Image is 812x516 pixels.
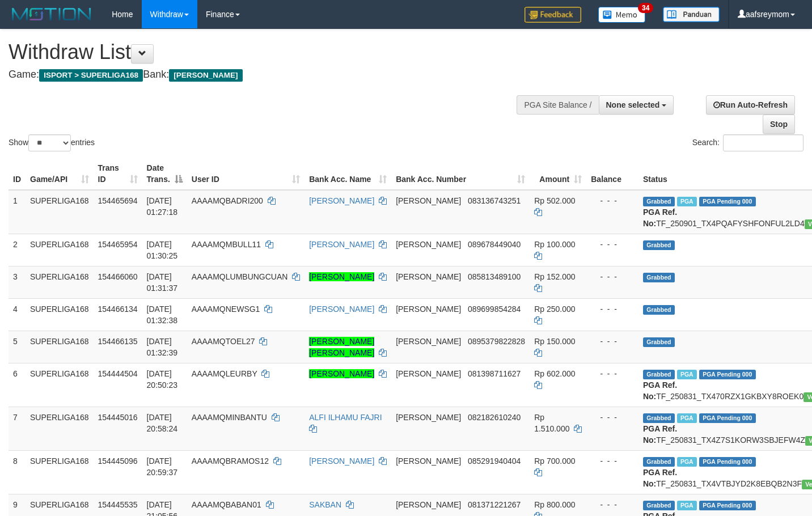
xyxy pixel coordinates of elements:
[468,500,521,509] span: Copy 081371221267 to clipboard
[192,500,261,509] span: AAAAMQBABAN01
[147,337,178,357] span: [DATE] 01:32:39
[192,369,257,378] span: AAAAMQLEURBY
[723,134,803,151] input: Search:
[534,369,575,378] span: Rp 602.000
[591,336,634,347] div: - - -
[9,158,26,190] th: ID
[26,407,94,450] td: SUPERLIGA168
[142,158,187,190] th: Date Trans.: activate to sort column descending
[591,239,634,250] div: - - -
[9,69,530,81] h4: Game: Bank:
[591,271,634,282] div: - - -
[468,337,525,346] span: Copy 0895379822828 to clipboard
[534,456,575,466] span: Rp 700.000
[643,413,675,423] span: Grabbed
[98,369,138,378] span: 154444504
[309,369,374,378] a: [PERSON_NAME]
[699,197,756,206] span: PGA Pending
[98,413,138,422] span: 154445016
[9,407,26,450] td: 7
[98,272,138,281] span: 154466060
[534,240,575,249] span: Rp 100.000
[9,234,26,266] td: 2
[396,240,461,249] span: [PERSON_NAME]
[699,370,756,379] span: PGA Pending
[309,272,374,281] a: [PERSON_NAME]
[391,158,530,190] th: Bank Acc. Number: activate to sort column ascending
[147,272,178,293] span: [DATE] 01:31:37
[677,197,697,206] span: Marked by aafheankoy
[98,240,138,249] span: 154465954
[396,413,461,422] span: [PERSON_NAME]
[591,455,634,467] div: - - -
[591,368,634,379] div: - - -
[26,331,94,363] td: SUPERLIGA168
[304,158,391,190] th: Bank Acc. Name: activate to sort column ascending
[763,115,795,134] a: Stop
[309,413,382,422] a: ALFI ILHAMU FAJRI
[309,240,374,249] a: [PERSON_NAME]
[192,456,269,466] span: AAAAMQBRAMOS12
[309,500,341,509] a: SAKBAN
[468,272,521,281] span: Copy 085813489100 to clipboard
[98,337,138,346] span: 154466135
[98,196,138,205] span: 154465694
[677,501,697,510] span: Marked by aafheankoy
[699,457,756,467] span: PGA Pending
[517,95,598,115] div: PGA Site Balance /
[309,196,374,205] a: [PERSON_NAME]
[643,380,677,401] b: PGA Ref. No:
[192,304,260,314] span: AAAAMQNEWSG1
[706,95,795,115] a: Run Auto-Refresh
[468,304,521,314] span: Copy 089699854284 to clipboard
[9,41,530,64] h1: Withdraw List
[169,69,242,82] span: [PERSON_NAME]
[147,240,178,260] span: [DATE] 01:30:25
[591,499,634,510] div: - - -
[643,273,675,282] span: Grabbed
[699,413,756,423] span: PGA Pending
[468,413,521,422] span: Copy 082182610240 to clipboard
[396,500,461,509] span: [PERSON_NAME]
[147,456,178,477] span: [DATE] 20:59:37
[534,304,575,314] span: Rp 250.000
[26,158,94,190] th: Game/API: activate to sort column ascending
[147,304,178,325] span: [DATE] 01:32:38
[192,240,261,249] span: AAAAMQMBULL11
[309,337,374,357] a: [PERSON_NAME] [PERSON_NAME]
[28,134,71,151] select: Showentries
[26,234,94,266] td: SUPERLIGA168
[692,134,803,151] label: Search:
[663,7,720,22] img: panduan.png
[468,456,521,466] span: Copy 085291940404 to clipboard
[98,304,138,314] span: 154466134
[643,208,677,228] b: PGA Ref. No:
[534,196,575,205] span: Rp 502.000
[192,272,288,281] span: AAAAMQLUMBUNGCUAN
[677,457,697,467] span: Marked by aafheankoy
[309,304,374,314] a: [PERSON_NAME]
[26,450,94,494] td: SUPERLIGA168
[599,95,674,115] button: None selected
[94,158,142,190] th: Trans ID: activate to sort column ascending
[638,3,653,13] span: 34
[26,266,94,298] td: SUPERLIGA168
[192,337,255,346] span: AAAAMQTOEL27
[396,369,461,378] span: [PERSON_NAME]
[699,501,756,510] span: PGA Pending
[98,500,138,509] span: 154445535
[396,272,461,281] span: [PERSON_NAME]
[9,266,26,298] td: 3
[530,158,586,190] th: Amount: activate to sort column ascending
[598,7,646,23] img: Button%20Memo.svg
[468,240,521,249] span: Copy 089678449040 to clipboard
[643,457,675,467] span: Grabbed
[586,158,638,190] th: Balance
[147,196,178,217] span: [DATE] 01:27:18
[525,7,581,23] img: Feedback.jpg
[396,304,461,314] span: [PERSON_NAME]
[643,468,677,488] b: PGA Ref. No:
[187,158,304,190] th: User ID: activate to sort column ascending
[147,413,178,433] span: [DATE] 20:58:24
[534,413,569,433] span: Rp 1.510.000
